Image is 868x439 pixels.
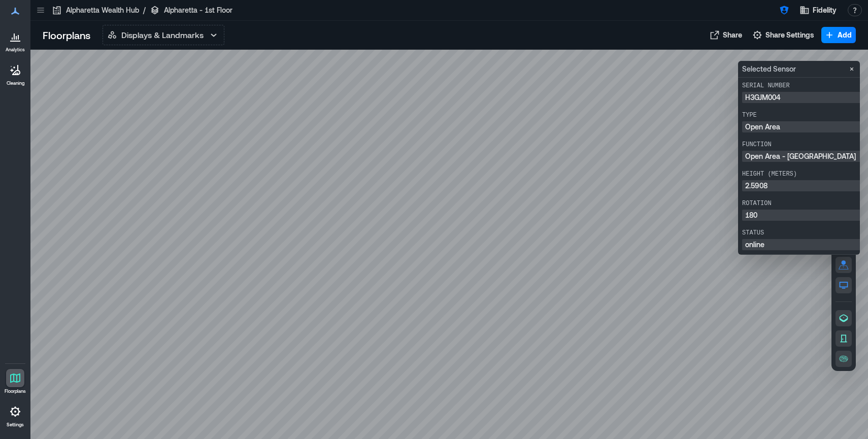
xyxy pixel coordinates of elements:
[164,5,232,15] p: Alpharetta - 1st Floor
[7,422,24,428] p: Settings
[846,63,858,75] button: Close
[43,28,90,42] p: Floorplans
[749,27,817,43] button: Share Settings
[143,5,146,15] p: /
[103,25,224,45] button: Displays & Landmarks
[813,5,837,15] span: Fidelity
[7,80,24,86] p: Cleaning
[121,29,204,41] p: Displays & Landmarks
[3,58,28,89] a: Cleaning
[742,65,796,73] p: Selected Sensor
[723,30,742,40] span: Share
[3,24,28,56] a: Analytics
[3,399,27,431] a: Settings
[796,2,840,18] button: Fidelity
[821,27,856,43] button: Add
[6,47,25,53] p: Analytics
[5,388,26,394] p: Floorplans
[765,30,814,40] span: Share Settings
[66,5,139,15] p: Alpharetta Wealth Hub
[2,366,29,397] a: Floorplans
[707,27,745,43] button: Share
